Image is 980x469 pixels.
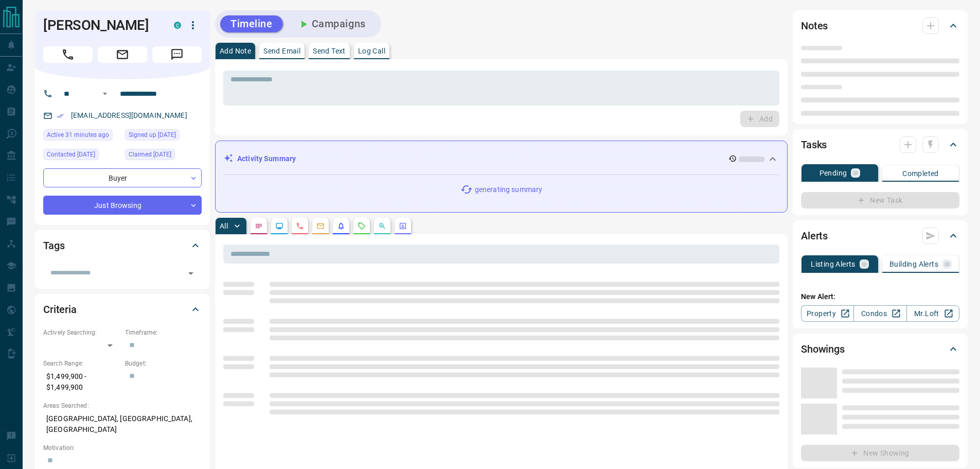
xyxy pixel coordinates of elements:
span: Email [98,46,147,63]
span: Claimed [DATE] [129,149,171,160]
span: Contacted [DATE] [47,149,95,160]
h2: Alerts [801,228,828,244]
p: Search Range: [43,359,120,368]
div: Mon Sep 15 2025 [43,129,120,144]
svg: Emails [316,222,325,230]
svg: Agent Actions [399,222,407,230]
p: [GEOGRAPHIC_DATA], [GEOGRAPHIC_DATA], [GEOGRAPHIC_DATA] [43,410,202,438]
h2: Notes [801,18,828,34]
svg: Opportunities [378,222,386,230]
svg: Listing Alerts [337,222,345,230]
svg: Lead Browsing Activity [275,222,283,230]
p: Add Note [220,47,251,55]
div: Sat Sep 13 2025 [125,149,202,163]
button: Timeline [220,15,283,32]
div: Tasks [801,132,959,157]
h2: Showings [801,341,845,357]
button: Open [184,266,198,281]
p: Completed [902,170,939,177]
p: Send Email [263,47,300,55]
a: Condos [853,305,906,322]
span: Call [43,46,93,63]
div: condos.ca [174,22,181,29]
p: New Alert: [801,291,959,302]
p: Building Alerts [889,260,938,268]
button: Open [99,88,111,100]
svg: Calls [296,222,304,230]
p: Timeframe: [125,328,202,337]
p: Pending [819,169,847,177]
span: Message [152,46,202,63]
div: Tags [43,233,202,258]
span: Active 31 minutes ago [47,130,109,140]
svg: Email Verified [57,112,64,119]
div: Notes [801,13,959,38]
p: Activity Summary [237,153,296,164]
h2: Criteria [43,301,77,318]
p: generating summary [475,184,542,195]
p: All [220,222,228,230]
div: Fri Sep 12 2025 [125,129,202,144]
div: Buyer [43,168,202,187]
a: [EMAIL_ADDRESS][DOMAIN_NAME] [71,111,187,119]
p: Budget: [125,359,202,368]
a: Property [801,305,854,322]
p: Areas Searched: [43,401,202,410]
div: Alerts [801,223,959,248]
a: Mr.Loft [906,305,959,322]
p: Log Call [358,47,385,55]
p: Motivation: [43,443,202,453]
svg: Requests [358,222,366,230]
h1: [PERSON_NAME] [43,17,158,33]
button: Campaigns [287,15,376,32]
svg: Notes [255,222,263,230]
div: Just Browsing [43,196,202,215]
div: Showings [801,337,959,361]
p: Actively Searching: [43,328,120,337]
p: Send Text [313,47,346,55]
h2: Tags [43,237,64,254]
p: Listing Alerts [811,260,856,268]
span: Signed up [DATE] [129,130,176,140]
p: $1,499,900 - $1,499,900 [43,368,120,396]
div: Activity Summary [224,149,779,168]
div: Sat Sep 13 2025 [43,149,120,163]
h2: Tasks [801,136,827,153]
div: Criteria [43,297,202,322]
